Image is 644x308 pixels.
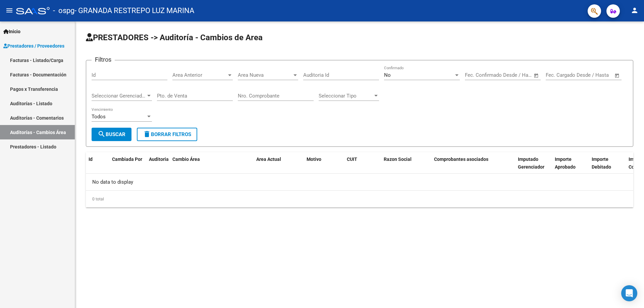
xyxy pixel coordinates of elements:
[89,157,93,162] span: Id
[98,130,106,138] mat-icon: search
[381,152,431,182] datatable-header-cell: Razon Social
[555,157,576,170] span: Importe Aprobado
[86,174,633,190] div: No data to display
[304,152,344,182] datatable-header-cell: Motivo
[344,152,381,182] datatable-header-cell: CUIT
[143,130,151,138] mat-icon: delete
[109,152,146,182] datatable-header-cell: Cambiada Por
[631,6,639,14] mat-icon: person
[112,157,142,162] span: Cambiada Por
[518,157,544,170] span: Imputado Gerenciador
[592,157,611,170] span: Importe Debitado
[170,152,254,182] datatable-header-cell: Cambio Área
[498,72,531,78] input: Fecha fin
[238,72,292,78] span: Area Nueva
[319,93,373,99] span: Seleccionar Tipo
[431,152,515,182] datatable-header-cell: Comprobantes asociados
[552,152,589,182] datatable-header-cell: Importe Aprobado
[613,72,621,79] button: Open calendar
[384,72,391,78] span: No
[256,157,281,162] span: Area Actual
[307,157,321,162] span: Motivo
[92,114,106,120] span: Todos
[465,72,492,78] input: Fecha inicio
[92,93,146,99] span: Seleccionar Gerenciador
[74,3,194,18] span: - GRANADA RESTREPO LUZ MARINA
[347,157,357,162] span: CUIT
[92,128,131,141] button: Buscar
[92,55,115,64] h3: Filtros
[621,285,637,301] div: Open Intercom Messenger
[86,191,633,207] div: 0 total
[172,72,227,78] span: Area Anterior
[137,128,197,141] button: Borrar Filtros
[3,42,64,50] span: Prestadores / Proveedores
[172,157,200,162] span: Cambio Área
[5,6,13,14] mat-icon: menu
[98,131,125,137] span: Buscar
[515,152,552,182] datatable-header-cell: Imputado Gerenciador
[53,3,74,18] span: - ospg
[149,157,169,162] span: Auditoria
[533,72,540,79] button: Open calendar
[3,28,20,35] span: Inicio
[146,152,170,182] datatable-header-cell: Auditoria
[86,33,263,42] span: PRESTADORES -> Auditoría - Cambios de Area
[589,152,626,182] datatable-header-cell: Importe Debitado
[384,157,412,162] span: Razon Social
[546,72,573,78] input: Fecha inicio
[143,131,191,137] span: Borrar Filtros
[254,152,304,182] datatable-header-cell: Area Actual
[86,152,109,182] datatable-header-cell: Id
[434,157,488,162] span: Comprobantes asociados
[579,72,611,78] input: Fecha fin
